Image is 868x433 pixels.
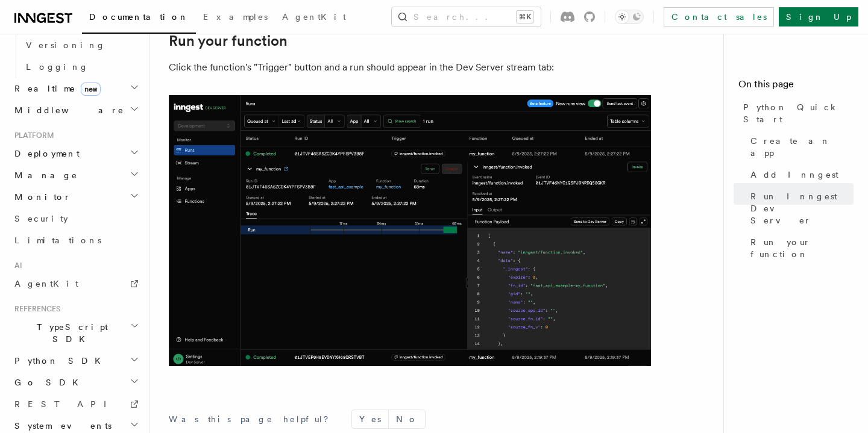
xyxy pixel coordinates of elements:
span: Security [14,214,68,223]
span: AI [10,261,22,270]
button: Manage [10,164,142,186]
button: Python SDK [10,350,142,372]
p: Was this page helpful? [169,413,337,425]
span: References [10,304,60,314]
button: Go SDK [10,372,142,393]
button: No [389,410,425,428]
a: Create an app [746,130,854,164]
span: Python SDK [10,355,108,367]
span: Versioning [26,40,105,50]
a: Versioning [21,34,142,56]
button: Monitor [10,186,142,208]
a: Python Quick Start [738,96,854,130]
img: quick-start-run.png [169,95,651,366]
a: Examples [196,4,275,33]
button: Search...⌘K [392,7,541,26]
a: Contact sales [664,7,774,26]
span: Logging [26,62,89,72]
span: AgentKit [14,279,78,288]
span: Platform [10,131,54,140]
a: Run your function [746,231,854,265]
a: Run your function [169,33,288,49]
span: Realtime [10,83,101,95]
a: Limitations [10,229,142,251]
button: Deployment [10,143,142,164]
span: Add Inngest [750,169,838,181]
span: Manage [10,169,78,181]
span: Examples [203,12,268,22]
kbd: ⌘K [517,11,533,23]
button: Toggle dark mode [615,10,644,24]
button: Yes [352,410,388,428]
span: Documentation [89,12,189,22]
button: TypeScript SDK [10,316,142,350]
button: Realtimenew [10,78,142,99]
a: Add Inngest [746,164,854,185]
span: Create an app [750,135,854,159]
span: Monitor [10,191,71,203]
a: Sign Up [779,7,858,26]
span: Run Inngest Dev Server [750,190,854,226]
span: Run your function [750,236,854,260]
a: Logging [21,56,142,78]
span: REST API [14,399,117,409]
a: AgentKit [10,273,142,294]
span: Middleware [10,104,124,116]
a: Security [10,208,142,229]
span: new [81,83,101,96]
span: Go SDK [10,376,86,388]
span: System events [10,420,112,432]
a: Run Inngest Dev Server [746,185,854,231]
a: AgentKit [275,4,353,33]
span: Python Quick Start [743,101,854,125]
h4: On this page [738,77,854,96]
a: Documentation [82,4,196,34]
span: AgentKit [282,12,346,22]
span: Limitations [14,235,101,245]
button: Middleware [10,99,142,121]
a: REST API [10,393,142,415]
p: Click the function's "Trigger" button and a run should appear in the Dev Server stream tab: [169,59,651,76]
span: Deployment [10,148,80,160]
span: TypeScript SDK [10,321,130,345]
